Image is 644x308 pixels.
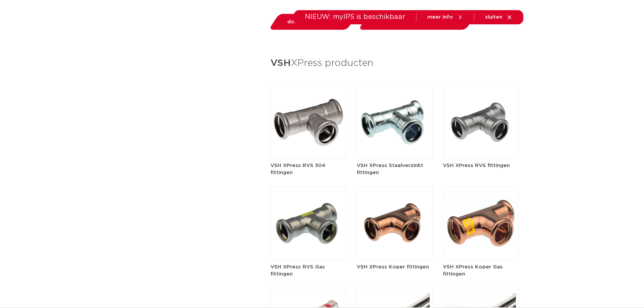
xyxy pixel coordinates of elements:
[355,24,384,52] a: downloads
[427,15,453,20] span: meer info
[357,221,433,270] a: VSH XPress Koper fittingen
[270,162,347,176] h5: VSH XPress RVS 304 fittingen
[230,24,257,52] a: producten
[443,162,519,169] h5: VSH XPress RVS fittingen
[485,14,512,20] a: sluiten
[432,24,456,52] a: over ons
[357,263,433,270] h5: VSH XPress Koper fittingen
[357,162,433,176] h5: VSH XPress Staalverzinkt fittingen
[270,55,519,71] h3: XPress producten
[270,221,347,278] a: VSH XPress RVS Gas fittingen
[357,119,433,176] a: VSH XPress Staalverzinkt fittingen
[270,58,291,68] strong: VSH
[306,24,341,52] a: toepassingen
[427,14,463,20] a: meer info
[443,221,519,278] a: VSH XPress Koper Gas fittingen
[270,263,347,278] h5: VSH XPress RVS Gas fittingen
[270,119,347,176] a: VSH XPress RVS 304 fittingen
[230,24,456,52] nav: Menu
[443,119,519,169] a: VSH XPress RVS fittingen
[271,24,292,52] a: markten
[443,263,519,278] h5: VSH XPress Koper Gas fittingen
[305,14,405,20] span: NIEUW: myIPS is beschikbaar
[397,24,419,52] a: services
[485,15,502,20] span: sluiten
[490,24,496,52] div: my IPS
